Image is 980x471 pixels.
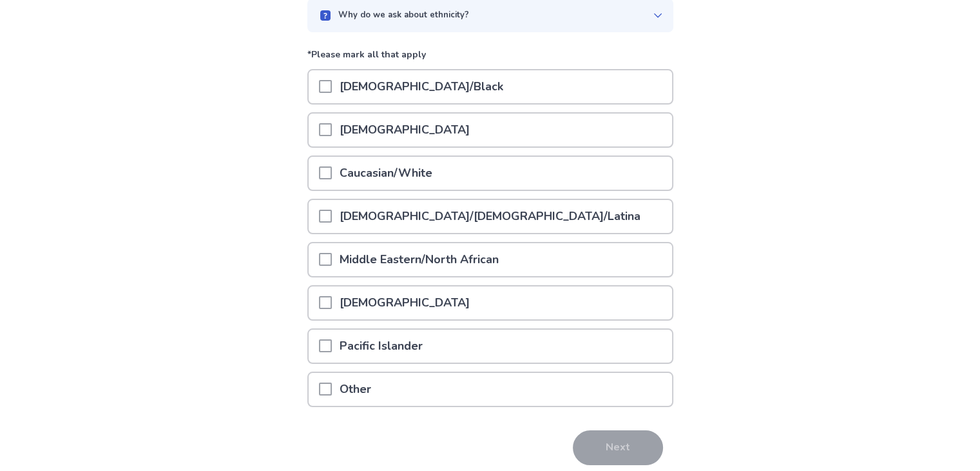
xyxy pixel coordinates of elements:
[307,48,673,69] p: *Please mark all that apply
[332,200,648,233] p: [DEMOGRAPHIC_DATA]/[DEMOGRAPHIC_DATA]/Latina
[573,430,663,465] button: Next
[332,373,379,406] p: Other
[332,286,477,319] p: [DEMOGRAPHIC_DATA]
[338,9,469,22] p: Why do we ask about ethnicity?
[332,157,440,190] p: Caucasian/White
[332,70,511,103] p: [DEMOGRAPHIC_DATA]/Black
[332,114,477,146] p: [DEMOGRAPHIC_DATA]
[332,243,506,276] p: Middle Eastern/North African
[332,330,430,363] p: Pacific Islander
